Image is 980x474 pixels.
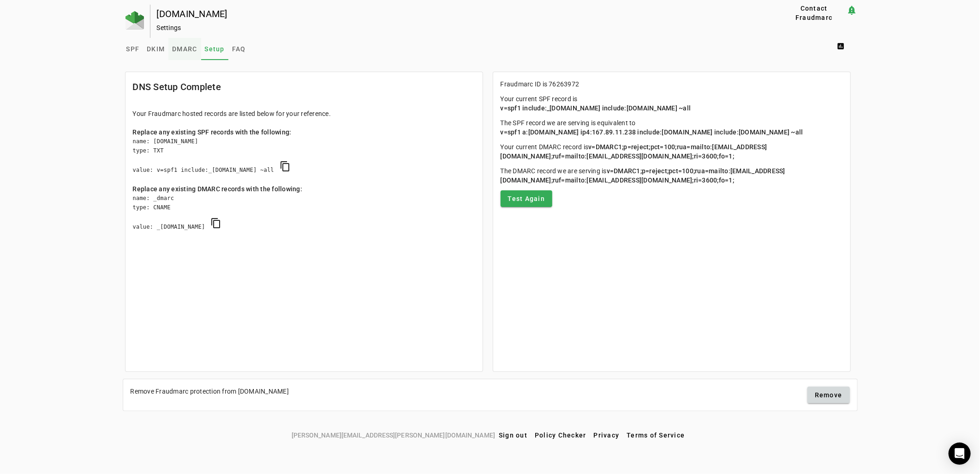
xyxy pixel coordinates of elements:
[157,9,753,18] div: [DOMAIN_NAME]
[847,5,858,16] mat-icon: notification_important
[131,387,289,396] div: Remove Fraudmarc protection from [DOMAIN_NAME]
[531,427,590,444] button: Policy Checker
[815,390,843,400] span: Remove
[205,212,227,234] button: copy DMARC
[133,194,475,241] div: name: _dmarc type: CNAME value: _[DOMAIN_NAME]
[949,443,971,465] div: Open Intercom Messenger
[501,142,843,161] p: Your current DMARC record is
[495,427,531,444] button: Sign out
[292,430,495,440] span: [PERSON_NAME][EMAIL_ADDRESS][PERSON_NAME][DOMAIN_NAME]
[168,38,201,60] a: DMARC
[201,38,228,60] a: Setup
[157,23,753,32] div: Settings
[125,11,144,30] img: Fraudmarc Logo
[133,184,475,194] div: Replace any existing DMARC records with the following:
[133,137,475,184] div: name: [DOMAIN_NAME] type: TXT value: v=spf1 include:_[DOMAIN_NAME] ~all
[623,427,688,444] button: Terms of Service
[133,109,475,118] div: Your Fraudmarc hosted records are listed below for your reference.
[590,427,623,444] button: Privacy
[807,387,850,403] button: Remove
[274,155,296,177] button: copy SPF
[499,431,527,439] span: Sign out
[123,38,143,60] a: SPF
[147,46,165,52] span: DKIM
[143,38,168,60] a: DKIM
[501,128,803,136] span: v=spf1 a:[DOMAIN_NAME] ip4:167.89.11.238 include:[DOMAIN_NAME] include:[DOMAIN_NAME] ~all
[501,143,767,160] span: v=DMARC1;p=reject;pct=100;rua=mailto:[EMAIL_ADDRESS][DOMAIN_NAME];ruf=mailto:[EMAIL_ADDRESS][DOMA...
[785,4,843,22] span: Contact Fraudmarc
[126,46,140,52] span: SPF
[501,167,786,184] span: v=DMARC1;p=reject;pct=100;rua=mailto:[EMAIL_ADDRESS][DOMAIN_NAME];ruf=mailto:[EMAIL_ADDRESS][DOMA...
[232,46,246,52] span: FAQ
[501,79,843,89] p: Fraudmarc ID is 76263972
[594,431,620,439] span: Privacy
[133,128,475,137] div: Replace any existing SPF records with the following:
[172,46,197,52] span: DMARC
[782,5,846,21] button: Contact Fraudmarc
[535,431,586,439] span: Policy Checker
[501,104,691,112] span: v=spf1 include:_[DOMAIN_NAME] include:[DOMAIN_NAME] ~all
[133,79,221,94] mat-card-title: DNS Setup Complete
[501,166,843,185] p: The DMARC record we are serving is
[508,194,545,203] span: Test Again
[228,38,250,60] a: FAQ
[627,431,685,439] span: Terms of Service
[205,46,225,52] span: Setup
[501,94,843,113] p: Your current SPF record is
[501,190,553,207] button: Test Again
[501,118,843,137] p: The SPF record we are serving is equivalent to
